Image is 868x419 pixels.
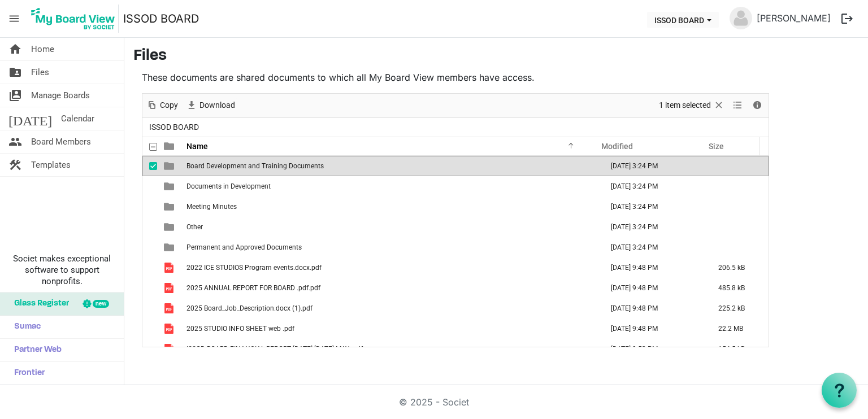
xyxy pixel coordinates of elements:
span: Partner Web [8,339,62,361]
td: August 21, 2025 9:48 PM column header Modified [599,278,706,298]
span: Download [198,98,236,112]
td: checkbox [142,217,157,237]
img: My Board View Logo [28,5,119,33]
td: checkbox [142,339,157,359]
td: 2025 Board_Job_Description.docx (1).pdf is template cell column header Name [183,298,599,318]
span: Size [709,142,724,151]
span: Glass Register [8,293,69,315]
span: Documents in Development [186,182,271,190]
span: ISSOD BOARD [147,120,201,134]
h3: Files [133,47,859,66]
td: Documents in Development is template cell column header Name [183,176,599,197]
td: checkbox [142,278,157,298]
td: August 21, 2025 9:53 PM column header Modified [599,339,706,359]
td: August 21, 2025 3:24 PM column header Modified [599,176,706,197]
div: new [93,300,109,308]
div: Details [748,94,767,117]
td: is template cell column header type [157,197,183,217]
td: August 21, 2025 3:24 PM column header Modified [599,237,706,257]
button: Details [750,98,765,112]
span: Board Development and Training Documents [186,162,324,170]
span: Home [31,38,54,60]
p: These documents are shared documents to which all My Board View members have access. [142,71,769,84]
td: checkbox [142,298,157,318]
td: is template cell column header type [157,176,183,197]
div: Download [182,94,239,117]
td: August 21, 2025 3:24 PM column header Modified [599,156,706,176]
span: menu [3,8,25,29]
span: 2025 STUDIO INFO SHEET web .pdf [186,325,294,333]
div: Copy [142,94,182,117]
span: Modified [601,142,633,151]
span: construction [8,154,22,176]
div: Clear selection [655,94,728,117]
td: is template cell column header type [157,217,183,237]
td: August 21, 2025 9:48 PM column header Modified [599,298,706,318]
span: Name [186,142,208,151]
td: August 21, 2025 9:48 PM column header Modified [599,257,706,278]
td: is template cell column header Size [706,237,769,257]
span: Permanent and Approved Documents [186,243,302,251]
span: switch_account [8,84,22,107]
td: August 21, 2025 3:24 PM column header Modified [599,217,706,237]
button: Copy [145,98,180,112]
td: is template cell column header type [157,298,183,318]
td: is template cell column header type [157,257,183,278]
span: Copy [159,98,179,112]
td: is template cell column header type [157,318,183,339]
td: 154.5 kB is template cell column header Size [706,339,769,359]
span: Calendar [61,107,94,130]
td: checkbox [142,318,157,339]
span: 2022 ICE STUDIOS Program events.docx.pdf [186,264,322,272]
span: Frontier [8,362,45,385]
span: 2025 Board_Job_Description.docx (1).pdf [186,304,313,312]
button: ISSOD BOARD dropdownbutton [647,12,719,28]
td: is template cell column header type [157,237,183,257]
span: home [8,38,22,60]
a: ISSOD BOARD [123,7,199,30]
span: 1 item selected [658,98,712,112]
td: Meeting Minutes is template cell column header Name [183,197,599,217]
td: 22.2 MB is template cell column header Size [706,318,769,339]
td: ISSOD BOARD FINANCIAL REPORT 2024-2025 MAY .pdf is template cell column header Name [183,339,599,359]
button: logout [835,7,859,30]
span: Sumac [8,316,41,338]
a: [PERSON_NAME] [752,7,835,29]
span: [DATE] [8,107,52,130]
div: View [728,94,748,117]
td: checkbox [142,257,157,278]
td: 206.5 kB is template cell column header Size [706,257,769,278]
a: My Board View Logo [28,5,123,33]
td: is template cell column header Size [706,197,769,217]
td: 2022 ICE STUDIOS Program events.docx.pdf is template cell column header Name [183,257,599,278]
td: is template cell column header Size [706,156,769,176]
span: Societ makes exceptional software to support nonprofits. [5,253,119,287]
span: folder_shared [8,61,22,84]
td: Other is template cell column header Name [183,217,599,237]
span: ISSOD BOARD FINANCIAL REPORT [DATE]-[DATE] MAY .pdf [186,345,363,353]
span: Templates [31,154,71,176]
td: August 21, 2025 9:48 PM column header Modified [599,318,706,339]
td: checkbox [142,237,157,257]
span: Board Members [31,130,91,153]
button: Selection [657,98,727,112]
span: Manage Boards [31,84,90,107]
span: Meeting Minutes [186,203,237,211]
span: people [8,130,22,153]
td: is template cell column header type [157,278,183,298]
button: Download [184,98,237,112]
span: Files [31,61,49,84]
td: is template cell column header Size [706,176,769,197]
img: no-profile-picture.svg [730,7,752,29]
td: August 21, 2025 3:24 PM column header Modified [599,197,706,217]
td: checkbox [142,176,157,197]
td: 2025 STUDIO INFO SHEET web .pdf is template cell column header Name [183,318,599,339]
td: is template cell column header type [157,156,183,176]
td: Permanent and Approved Documents is template cell column header Name [183,237,599,257]
td: checkbox [142,156,157,176]
td: 2025 ANNUAL REPORT FOR BOARD .pdf.pdf is template cell column header Name [183,278,599,298]
td: 225.2 kB is template cell column header Size [706,298,769,318]
td: Board Development and Training Documents is template cell column header Name [183,156,599,176]
span: 2025 ANNUAL REPORT FOR BOARD .pdf.pdf [186,284,320,292]
td: 485.8 kB is template cell column header Size [706,278,769,298]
